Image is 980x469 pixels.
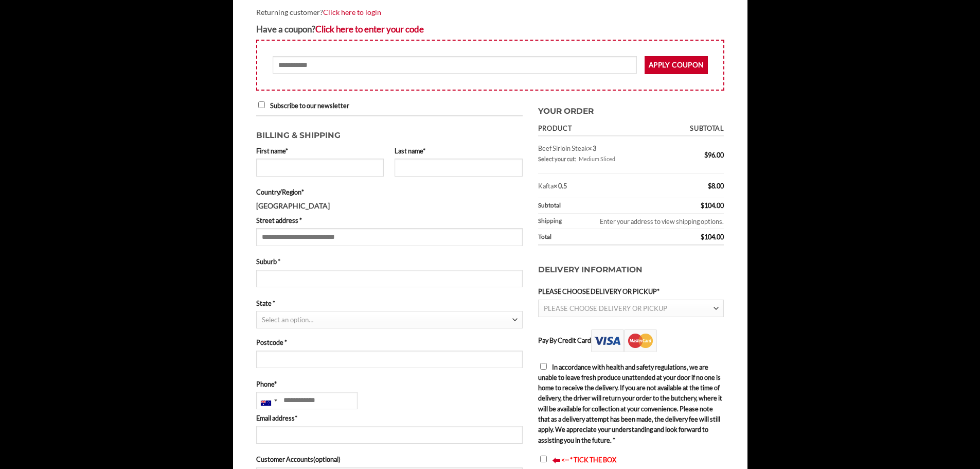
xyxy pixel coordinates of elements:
[588,144,596,152] strong: × 3
[701,201,724,210] bdi: 104.00
[571,214,724,229] td: Enter your address to view shipping options.
[323,8,381,16] a: Click here to login
[313,455,341,463] span: (optional)
[538,363,722,444] span: In accordance with health and safety regulations, we are unable to leave fresh produce unattended...
[544,304,667,312] span: PLEASE CHOOSE DELIVERY OR PICKUP
[701,233,704,241] span: $
[256,22,724,36] div: Have a coupon?
[256,201,330,210] strong: [GEOGRAPHIC_DATA]
[257,392,280,409] div: Australia: +61
[256,7,724,19] div: Returning customer?
[315,24,424,34] a: Enter your coupon code
[256,311,523,328] span: State
[645,56,708,74] button: Apply coupon
[258,101,265,108] input: Subscribe to our newsletter
[701,201,704,210] span: $
[538,100,724,118] h3: Your order
[256,146,384,156] label: First name
[538,155,648,163] div: Medium Sliced
[395,146,523,156] label: Last name
[270,101,349,110] span: Subscribe to our newsletter
[552,457,561,464] img: arrow-blink.gif
[540,456,547,462] input: <-- * TICK THE BOX
[704,151,724,159] bdi: 96.00
[256,413,523,423] label: Email address
[538,121,654,136] th: Product
[538,229,654,246] th: Total
[538,336,657,344] label: Pay By Credit Card
[654,121,724,136] th: Subtotal
[538,214,571,229] th: Shipping
[538,286,724,297] label: PLEASE CHOOSE DELIVERY OR PICKUP
[708,182,724,190] bdi: 8.00
[538,198,654,214] th: Subtotal
[538,136,654,173] td: Beef Sirloin Steak
[256,256,523,267] label: Suburb
[591,329,657,352] img: Pay By Credit Card
[540,363,547,370] input: In accordance with health and safety regulations, we are unable to leave fresh produce unattended...
[256,298,523,308] label: State
[701,233,724,241] bdi: 104.00
[704,151,708,159] span: $
[256,454,523,464] label: Customer Accounts
[708,182,711,190] span: $
[262,316,313,324] span: Select an option…
[538,253,724,287] h3: Delivery Information
[256,215,523,225] label: Street address
[256,187,523,197] label: Country/Region
[538,155,576,163] dt: Select your cut:
[256,379,523,389] label: Phone
[561,456,616,464] font: <-- * TICK THE BOX
[538,174,654,198] td: Kafta
[554,182,567,190] strong: × 0.5
[256,124,523,142] h3: Billing & Shipping
[256,337,523,348] label: Postcode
